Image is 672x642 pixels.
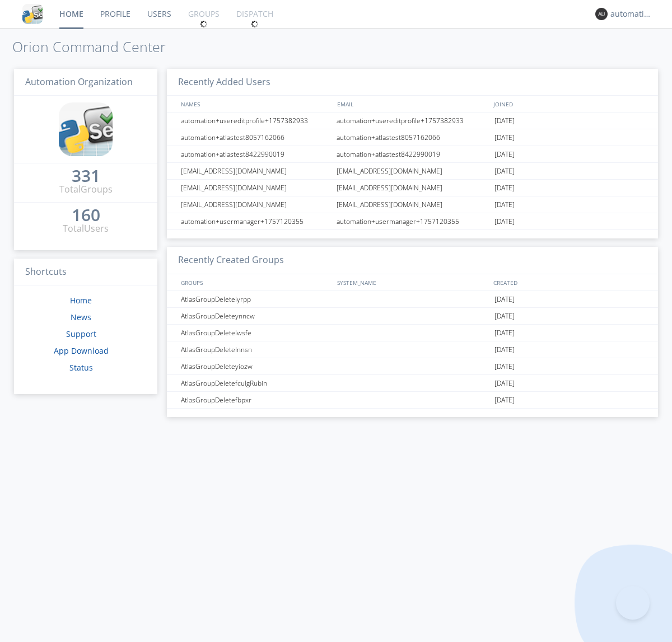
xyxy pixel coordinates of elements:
a: News [71,312,91,322]
iframe: Toggle Customer Support [616,586,650,620]
img: spin.svg [200,20,208,28]
a: AtlasGroupDeletelyrpp[DATE] [167,291,658,308]
div: 331 [72,170,100,181]
a: App Download [54,345,109,356]
div: Total Groups [59,183,113,196]
a: 331 [72,170,100,183]
span: [DATE] [494,146,515,163]
a: [EMAIL_ADDRESS][DOMAIN_NAME][EMAIL_ADDRESS][DOMAIN_NAME][DATE] [167,180,658,196]
a: AtlasGroupDeleteyiozw[DATE] [167,358,658,375]
span: [DATE] [494,341,515,358]
div: EMAIL [334,96,491,112]
h3: Recently Added Users [167,69,658,96]
a: Home [70,295,92,306]
span: [DATE] [494,375,515,392]
img: spin.svg [251,20,259,28]
img: 373638.png [595,8,608,20]
span: [DATE] [494,113,515,129]
span: [DATE] [494,358,515,375]
div: automation+usereditprofile+1757382933 [178,113,333,129]
h3: Shortcuts [14,259,157,286]
img: cddb5a64eb264b2086981ab96f4c1ba7 [22,4,43,24]
a: AtlasGroupDeletelnnsn[DATE] [167,341,658,358]
div: [EMAIL_ADDRESS][DOMAIN_NAME] [178,163,333,179]
a: AtlasGroupDeletefculgRubin[DATE] [167,375,658,392]
a: automation+atlastest8422990019automation+atlastest8422990019[DATE] [167,146,658,163]
span: [DATE] [494,291,515,308]
a: 160 [72,209,100,222]
div: automation+atlas0018 [610,8,652,20]
div: [EMAIL_ADDRESS][DOMAIN_NAME] [334,180,492,196]
div: 160 [72,209,100,221]
a: [EMAIL_ADDRESS][DOMAIN_NAME][EMAIL_ADDRESS][DOMAIN_NAME][DATE] [167,163,658,180]
div: automation+atlastest8422990019 [178,146,333,162]
div: [EMAIL_ADDRESS][DOMAIN_NAME] [178,180,333,196]
div: AtlasGroupDeletelyrpp [178,291,333,307]
div: AtlasGroupDeletefculgRubin [178,375,333,391]
div: automation+atlastest8057162066 [178,129,333,146]
span: [DATE] [494,180,515,196]
a: automation+usereditprofile+1757382933automation+usereditprofile+1757382933[DATE] [167,113,658,129]
div: CREATED [491,274,647,290]
a: [EMAIL_ADDRESS][DOMAIN_NAME][EMAIL_ADDRESS][DOMAIN_NAME][DATE] [167,196,658,213]
span: [DATE] [494,392,515,409]
div: GROUPS [178,274,332,290]
div: AtlasGroupDeletelwsfe [178,325,333,341]
div: SYSTEM_NAME [334,274,491,290]
a: AtlasGroupDeletelwsfe[DATE] [167,325,658,341]
a: AtlasGroupDeletefbpxr[DATE] [167,392,658,409]
a: automation+usermanager+1757120355automation+usermanager+1757120355[DATE] [167,213,658,230]
span: [DATE] [494,163,515,180]
a: automation+atlastest8057162066automation+atlastest8057162066[DATE] [167,129,658,146]
span: [DATE] [494,308,515,325]
span: [DATE] [494,325,515,341]
span: [DATE] [494,196,515,213]
h3: Recently Created Groups [167,247,658,274]
a: Status [69,362,93,373]
div: Total Users [63,222,109,235]
div: [EMAIL_ADDRESS][DOMAIN_NAME] [334,196,492,213]
span: [DATE] [494,129,515,146]
div: NAMES [178,96,332,112]
div: AtlasGroupDeleteyiozw [178,358,333,374]
div: AtlasGroupDeleteynncw [178,308,333,324]
div: automation+atlastest8422990019 [334,146,492,162]
span: [DATE] [494,213,515,230]
div: automation+usermanager+1757120355 [334,213,492,229]
div: automation+usereditprofile+1757382933 [334,113,492,129]
div: automation+atlastest8057162066 [334,129,492,146]
div: [EMAIL_ADDRESS][DOMAIN_NAME] [334,163,492,179]
div: JOINED [491,96,647,112]
div: AtlasGroupDeletefbpxr [178,392,333,408]
div: automation+usermanager+1757120355 [178,213,333,229]
a: AtlasGroupDeleteynncw[DATE] [167,308,658,325]
img: cddb5a64eb264b2086981ab96f4c1ba7 [59,102,113,156]
span: Automation Organization [25,76,133,88]
div: AtlasGroupDeletelnnsn [178,341,333,358]
div: [EMAIL_ADDRESS][DOMAIN_NAME] [178,196,333,213]
a: Support [66,329,96,339]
